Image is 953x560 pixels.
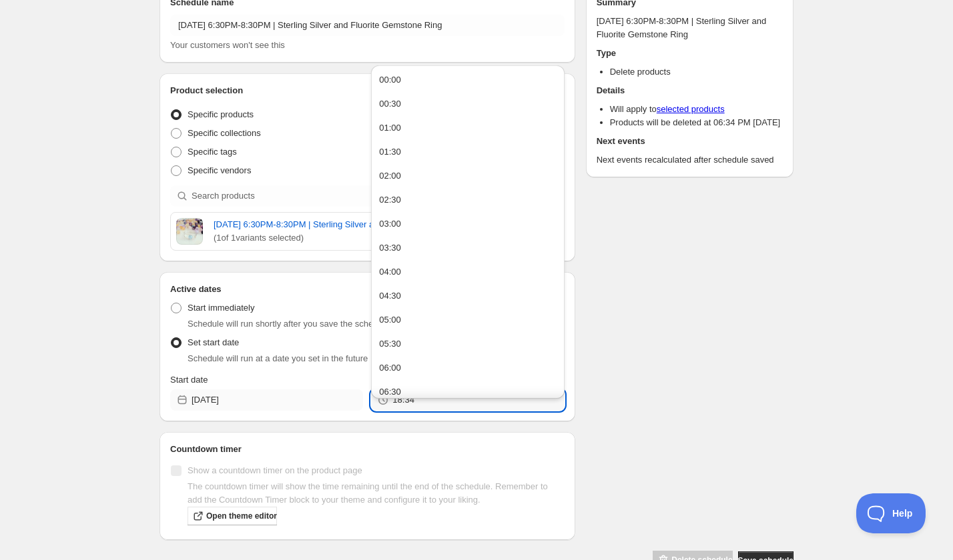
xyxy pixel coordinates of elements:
[375,381,560,403] button: 06:30
[379,73,401,87] div: 00:00
[375,213,560,235] button: 03:00
[379,385,401,399] div: 06:30
[375,261,560,283] button: 04:00
[375,309,560,331] button: 05:00
[375,285,560,307] button: 04:30
[597,153,783,167] p: Next events recalculated after schedule saved
[375,69,560,91] button: 00:00
[597,47,783,60] h2: Type
[188,109,254,119] span: Specific products
[379,241,401,255] div: 03:30
[170,443,565,456] h2: Countdown timer
[379,193,401,207] div: 02:30
[379,97,401,111] div: 00:30
[379,361,401,375] div: 06:00
[379,289,401,303] div: 04:30
[375,117,560,139] button: 01:00
[657,104,725,114] a: selected products
[375,189,560,211] button: 02:30
[188,147,237,157] span: Specific tags
[188,165,251,175] span: Specific vendors
[375,357,560,379] button: 06:00
[188,303,254,313] span: Start immediately
[188,353,368,363] span: Schedule will run at a date you set in the future
[379,265,401,279] div: 04:00
[379,121,401,135] div: 01:00
[188,337,239,347] span: Set start date
[188,480,565,507] p: The countdown timer will show the time remaining until the end of the schedule. Remember to add t...
[170,84,565,97] h2: Product selection
[610,116,783,129] li: Products will be deleted at 06:34 PM [DATE]
[375,333,560,355] button: 05:30
[206,511,277,521] span: Open theme editor
[856,493,926,533] iframe: Toggle Customer Support
[610,65,783,79] li: Delete products
[379,337,401,351] div: 05:30
[597,135,783,148] h2: Next events
[188,465,362,475] span: Show a countdown timer on the product page
[188,319,390,329] span: Schedule will run shortly after you save the schedule
[188,128,261,138] span: Specific collections
[214,231,491,245] span: ( 1 of 1 variants selected)
[379,169,401,183] div: 02:00
[214,218,491,231] a: [DATE] 6:30PM-8:30PM | Sterling Silver and Fluorite Gemstone Ring
[188,507,277,525] a: Open theme editor
[379,145,401,159] div: 01:30
[597,15,783,41] p: [DATE] 6:30PM-8:30PM | Sterling Silver and Fluorite Gemstone Ring
[170,40,285,50] span: Your customers won't see this
[170,375,208,385] span: Start date
[192,185,531,207] input: Search products
[379,313,401,327] div: 05:00
[379,217,401,231] div: 03:00
[610,103,783,116] li: Will apply to
[375,93,560,115] button: 00:30
[375,165,560,187] button: 02:00
[375,141,560,163] button: 01:30
[597,84,783,97] h2: Details
[375,237,560,259] button: 03:30
[170,283,565,296] h2: Active dates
